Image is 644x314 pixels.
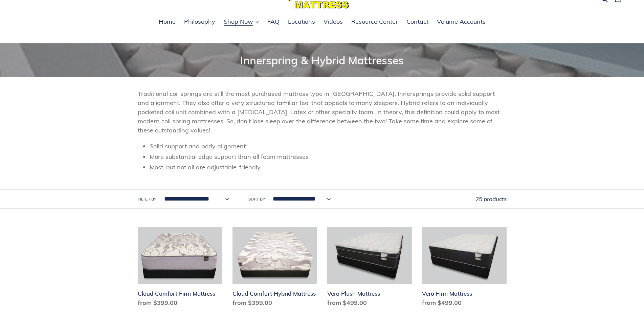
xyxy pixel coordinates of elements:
[348,17,401,27] a: Resource Center
[150,152,507,161] li: More substantial edge support than all foam mattresses
[406,18,428,26] span: Contact
[434,17,489,27] a: Volume Accounts
[285,17,318,27] a: Locations
[150,163,507,172] li: Most, but not all are adjustable-friendly
[232,227,317,310] a: Cloud Comfort Hybrid Mattress
[267,18,280,26] span: FAQ
[138,196,156,202] label: Filter by
[138,227,222,310] a: Cloud Comfort Firm Mattress
[224,18,253,26] span: Shop Now
[437,18,486,26] span: Volume Accounts
[475,195,507,203] span: 25 products
[327,227,412,310] a: Vero Plush Mattress
[240,54,404,67] span: Innerspring & Hybrid Mattresses
[159,18,176,26] span: Home
[220,17,262,27] button: Shop Now
[150,142,507,151] li: Solid support and body alignment
[181,17,219,27] a: Philosophy
[248,196,265,202] label: Sort by
[264,17,283,27] a: FAQ
[288,18,315,26] span: Locations
[184,18,215,26] span: Philosophy
[324,18,343,26] span: Videos
[403,17,432,27] a: Contact
[351,18,398,26] span: Resource Center
[155,17,179,27] a: Home
[422,227,507,310] a: Vero Firm Mattress
[320,17,346,27] a: Videos
[138,89,507,135] p: Traditional coil springs are still the most purchased mattress type in [GEOGRAPHIC_DATA]. Innersp...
